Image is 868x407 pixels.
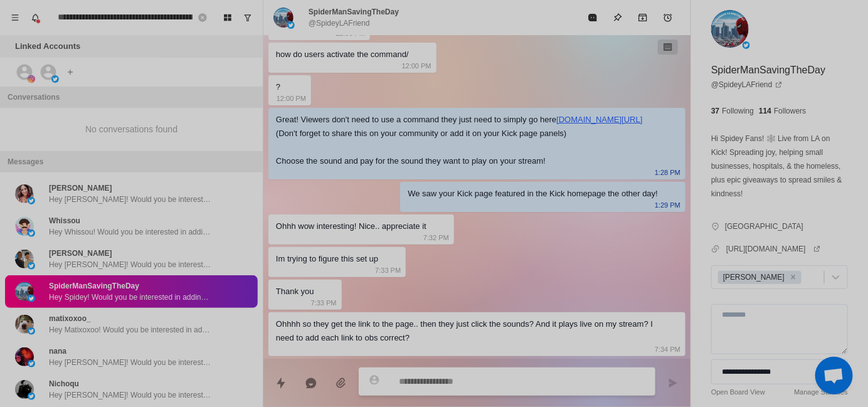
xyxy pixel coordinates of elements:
p: [GEOGRAPHIC_DATA] [725,221,803,232]
p: 7:34 PM [655,342,680,356]
button: Remove search [190,5,215,30]
button: Notifications [25,8,45,28]
img: picture [15,315,34,334]
p: Linked Accounts [15,40,80,53]
img: picture [273,8,294,28]
a: Open Board View [711,387,765,398]
div: Ohhhh so they get the link to the page.. then they just click the sounds? And it plays live on my... [276,317,658,345]
p: Hey [PERSON_NAME]! Would you be interested in adding sound alerts, free TTS or Media Sharing to y... [49,357,212,368]
p: 7:32 PM [423,231,449,245]
button: Mark as read [580,5,605,30]
div: Open chat [815,357,853,394]
p: SpiderManSavingTheDay [49,280,139,292]
img: picture [28,262,35,270]
div: how do users activate the command/ [276,48,409,61]
div: Im trying to figure this set up [276,252,378,266]
div: Ohhh wow interesting! Nice.. appreciate it [276,219,426,233]
img: picture [287,21,295,29]
p: 7:33 PM [375,263,401,277]
p: [PERSON_NAME] [49,248,112,259]
p: @SpideyLAFriend [309,18,370,29]
p: matixoxoo_ [49,313,91,324]
div: ? [276,80,280,94]
p: 7:33 PM [311,296,337,310]
p: [PERSON_NAME] [49,182,112,194]
p: Following [722,105,754,117]
img: picture [51,75,59,83]
p: SpiderManSavingTheDay [309,6,399,18]
img: picture [28,75,35,83]
a: [URL][DOMAIN_NAME] [726,243,821,255]
div: [PERSON_NAME] [719,271,786,284]
p: Hey [PERSON_NAME]! Would you be interested in adding sound alerts, free TTS or Media Sharing to y... [49,389,212,401]
p: 12:00 PM [277,92,306,105]
img: picture [28,327,35,335]
div: Remove Jayson [786,271,800,284]
p: Nichoqu [49,378,79,389]
p: Hey [PERSON_NAME]! Would you be interested in adding sound alerts, free TTS or Media Sharing to y... [49,194,212,205]
img: picture [15,250,34,268]
p: 1:29 PM [655,198,680,212]
p: 12:00 PM [402,59,431,73]
button: Archive [630,5,655,30]
img: picture [743,41,750,49]
p: 114 [759,105,771,117]
button: Send message [660,371,685,396]
button: Menu [5,8,25,28]
button: Pin [605,5,630,30]
a: Manage Statuses [794,387,848,398]
div: We saw your Kick page featured in the Kick homepage the other day! [408,187,658,201]
button: Add media [329,371,354,396]
button: Board View [218,8,238,28]
img: picture [15,217,34,236]
img: picture [28,393,35,400]
p: Whissou [49,215,80,226]
div: Thank you [276,285,314,299]
p: Hey [PERSON_NAME]! Would you be interested in adding sound alerts, free TTS or Media Sharing to y... [49,259,212,270]
button: Add account [63,65,78,80]
img: picture [28,197,35,204]
img: picture [28,295,35,302]
p: 1:28 PM [655,166,680,179]
a: [DOMAIN_NAME][URL] [556,115,642,124]
p: 37 [711,105,719,117]
p: Hey Whissou! Would you be interested in adding sound alerts, free TTS or Media Sharing to your Ki... [49,226,212,238]
img: picture [28,360,35,367]
img: picture [15,380,34,399]
p: SpiderManSavingTheDay [711,63,825,78]
img: picture [15,184,34,203]
img: picture [15,282,34,301]
p: Followers [774,105,806,117]
button: Quick replies [268,371,294,396]
p: nana [49,346,66,357]
img: picture [15,347,34,366]
img: picture [28,230,35,237]
p: Hey Matixoxoo! Would you be interested in adding sound alerts, free TTS or Media Sharing to your ... [49,324,212,336]
p: Hey Spidey! Would you be interested in adding sound alerts, free TTS or Media Sharing to your Kic... [49,292,212,303]
button: Add reminder [655,5,680,30]
a: @SpideyLAFriend [711,79,783,90]
button: Reply with AI [299,371,324,396]
div: Great! Viewers don't need to use a command they just need to simply go here (Don't forget to shar... [276,113,658,168]
button: Show unread conversations [238,8,258,28]
img: picture [711,10,749,48]
p: Hi Spidey Fans! 🕸️ Live from LA on Kick! Spreading joy, helping small businesses, hospitals, & th... [711,132,848,201]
